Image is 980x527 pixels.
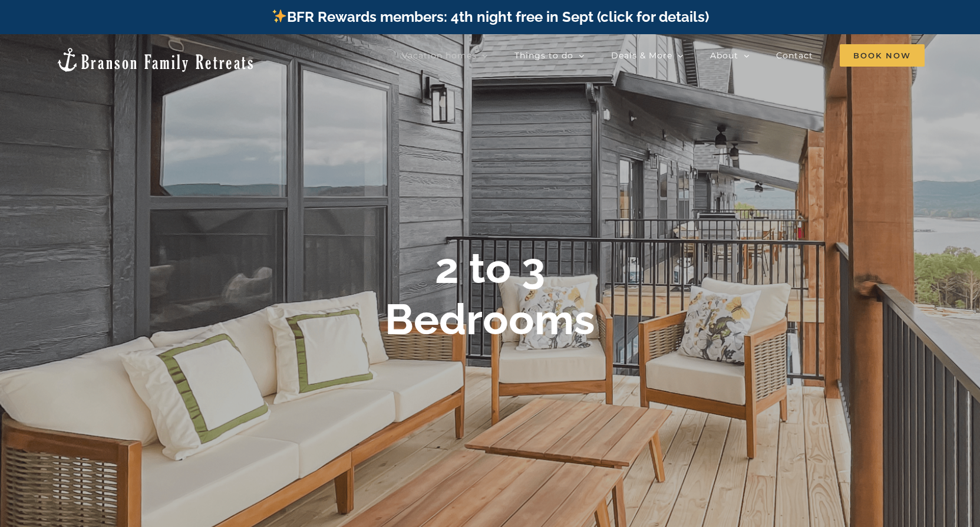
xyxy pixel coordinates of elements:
span: Contact [776,51,813,60]
a: Things to do [514,44,585,67]
a: Vacation homes [402,44,488,67]
span: Things to do [514,51,573,60]
a: About [710,44,750,67]
a: Deals & More [611,44,684,67]
span: About [710,51,738,60]
span: Deals & More [611,51,672,60]
img: ✨ [272,9,286,23]
a: Book Now [840,44,925,67]
img: Branson Family Retreats Logo [55,47,255,73]
span: Book Now [840,44,925,67]
a: Contact [776,44,813,67]
a: BFR Rewards members: 4th night free in Sept (click for details) [271,8,709,25]
nav: Main Menu [402,44,925,67]
span: Vacation homes [402,51,477,60]
b: 2 to 3 Bedrooms [385,243,595,344]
